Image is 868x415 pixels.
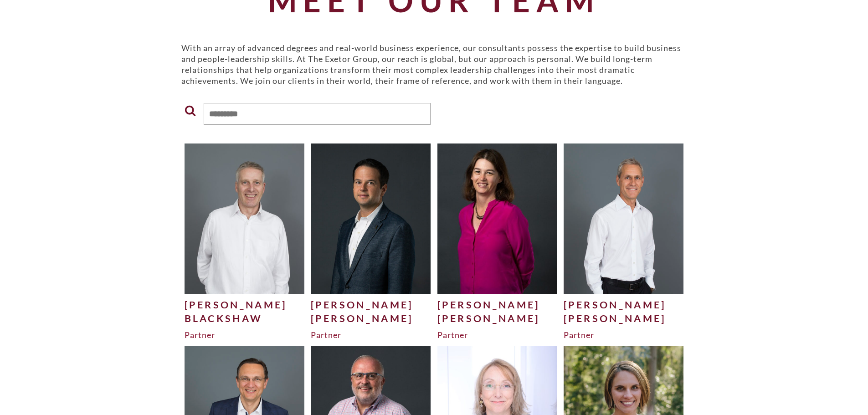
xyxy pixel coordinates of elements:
img: Craig-Mitchell-Website-500x625.jpg [564,143,684,293]
img: Philipp-Ebert_edited-1-500x625.jpg [311,143,431,293]
img: Dave-Blackshaw-for-website2-500x625.jpg [185,143,305,293]
div: [PERSON_NAME] [564,298,684,312]
div: Partner [437,329,558,340]
div: [PERSON_NAME] [437,312,558,325]
div: Partner [185,329,305,340]
div: [PERSON_NAME] [311,298,431,312]
div: [PERSON_NAME] [564,312,684,325]
div: [PERSON_NAME] [437,298,558,312]
a: [PERSON_NAME][PERSON_NAME]Partner [311,143,431,340]
div: Blackshaw [185,312,305,325]
img: Julie-H-500x625.jpg [437,143,558,293]
div: [PERSON_NAME] [311,312,431,325]
a: [PERSON_NAME][PERSON_NAME]Partner [437,143,558,340]
div: Partner [311,329,431,340]
a: [PERSON_NAME][PERSON_NAME]Partner [564,143,684,340]
a: [PERSON_NAME]BlackshawPartner [185,143,305,340]
div: [PERSON_NAME] [185,298,305,312]
div: Partner [564,329,684,340]
p: With an array of advanced degrees and real-world business experience, our consultants possess the... [181,42,687,86]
